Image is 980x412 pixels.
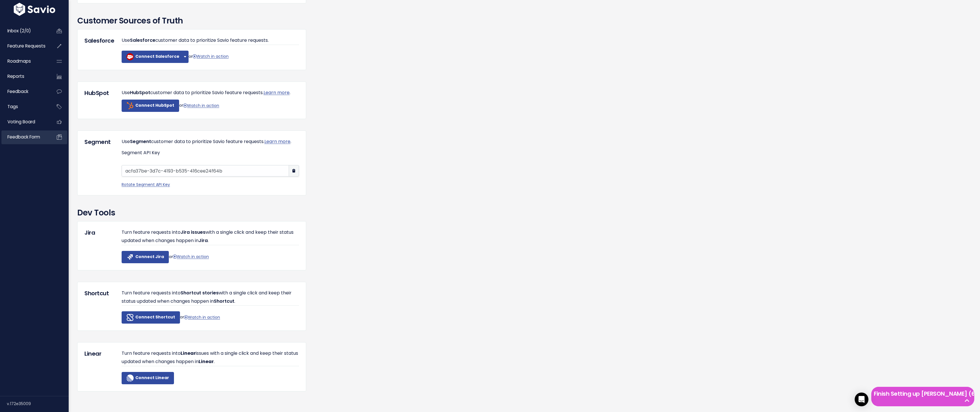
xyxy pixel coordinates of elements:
[126,314,134,321] img: shortcut_logo.9a76a03385a2.png
[84,349,113,358] h5: Linear
[1,39,47,53] a: Feature Requests
[122,89,299,97] p: Use customer data to prioritize Savio feature requests. .
[135,103,174,108] b: Connect HubSpot
[130,89,150,96] span: HubSpot
[1,85,47,98] a: Feedback
[173,254,209,260] a: Watch in action
[84,36,113,45] h5: Salesforce
[77,207,971,219] h3: Dev Tools
[135,375,169,381] b: Connect Linear
[122,100,299,112] p: or
[7,88,28,94] span: Feedback
[135,254,164,260] b: Connect Jira
[7,134,40,140] span: Feedback form
[184,314,220,320] a: Watch in action
[77,15,971,27] h3: Customer Sources of Truth
[12,3,57,16] img: logo-white.9d6f32f41409.svg
[7,58,31,64] span: Roadmaps
[1,130,47,144] a: Feedback form
[122,289,299,306] p: Turn feature requests into with a single click and keep their status updated when changes happen ...
[126,253,134,261] img: mark-gradient-white-jira.f0d4028692f2.png
[122,36,299,45] p: Use customer data to prioritize Savio feature requests.
[7,73,24,79] span: Reports
[1,100,47,113] a: Tags
[126,375,134,382] img: linear_logo.9651bda6ce6f.png
[135,314,175,320] b: Connect Shortcut
[122,228,299,245] p: Turn feature requests into with a single click and keep their status updated when changes happen ...
[214,298,234,304] span: Shortcut
[122,349,299,366] p: Turn feature requests into issues with a single click and keep their status updated when changes ...
[7,119,35,125] span: Voting Board
[1,70,47,83] a: Reports
[122,251,169,263] a: Connect Jira
[117,36,303,63] div: or
[122,372,174,384] a: Connect Linear
[181,229,205,235] span: Jira issues
[855,393,868,406] div: Open Intercom Messenger
[130,37,155,43] span: Salesforce
[84,138,113,146] h5: Segment
[126,102,134,109] img: hubspot-sprocket-web-color.a5df7d919a38.png
[1,55,47,68] a: Roadmaps
[122,311,299,324] p: or
[1,115,47,128] a: Voting Board
[122,311,180,324] a: Connect Shortcut
[181,350,196,356] strong: Linear
[264,138,290,145] a: Learn more
[264,89,290,96] a: Learn more
[7,396,69,411] div: v.172e35009
[122,182,170,187] a: Rotate Segment API Key
[122,100,179,112] a: Connect HubSpot
[181,290,219,296] span: Shortcut stories
[126,53,134,60] img: salesforce-icon.deb8f6f1a988.png
[199,358,214,365] strong: Linear
[130,138,151,145] span: Segment
[183,103,219,108] a: Watch in action
[84,89,113,97] h5: HubSpot
[1,24,47,37] a: Inbox (2/0)
[122,138,299,146] p: Use customer data to prioritize Savio feature requests. .
[874,389,972,398] h5: Finish Setting up [PERSON_NAME] (6 left)
[7,28,31,34] span: Inbox (2/0)
[122,251,299,263] p: or
[84,289,113,298] h5: Shortcut
[7,43,45,49] span: Feature Requests
[122,51,182,63] a: Connect Salesforce
[135,54,179,59] b: Connect Salesforce
[7,104,18,110] span: Tags
[122,149,160,157] label: Segment API Key
[193,54,229,59] a: Watch in action
[84,228,113,237] h5: Jira
[199,237,208,244] span: Jira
